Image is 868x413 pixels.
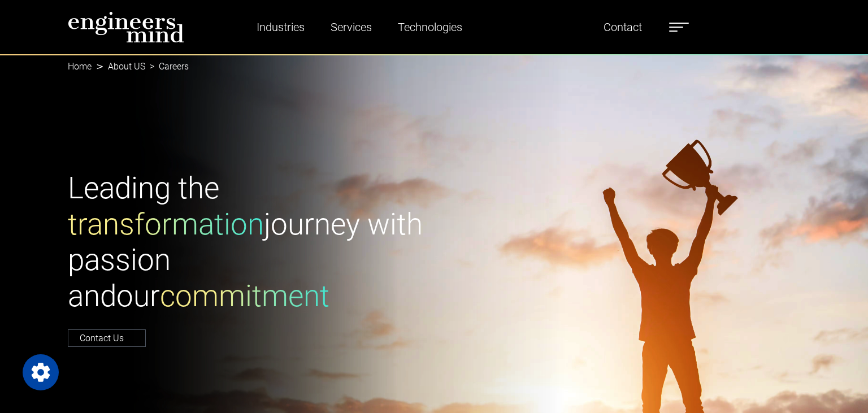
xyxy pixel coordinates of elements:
a: Technologies [393,14,467,40]
span: transformation [68,207,264,242]
h1: Leading the journey with passion and our [68,171,427,314]
a: Services [326,14,376,40]
span: commitment [160,279,329,314]
li: Careers [145,60,189,73]
a: Contact [599,14,646,40]
a: Industries [252,14,309,40]
a: Home [68,61,92,72]
nav: breadcrumb [68,54,800,79]
a: Contact Us [68,329,146,347]
a: About US [108,61,145,72]
img: logo [68,11,184,43]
